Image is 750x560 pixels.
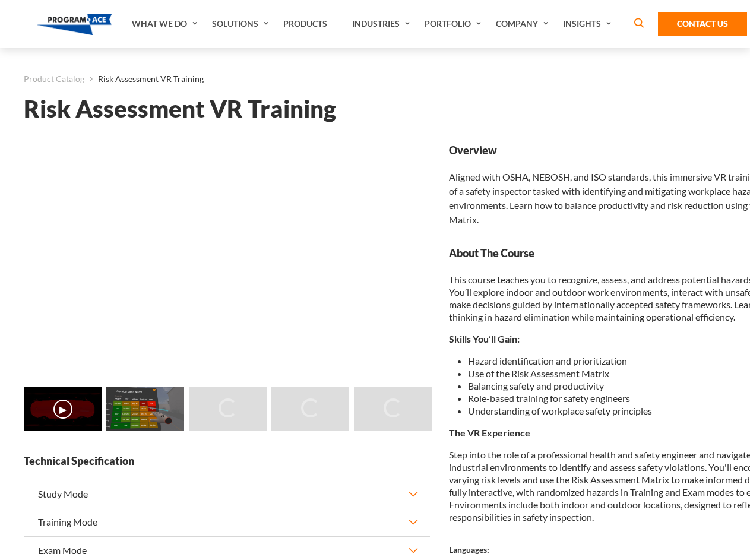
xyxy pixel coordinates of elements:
strong: Technical Specification [24,454,430,469]
strong: Languages: [449,545,489,555]
img: Risk Assessment VR Training - Video 0 [24,387,102,431]
a: Contact Us [658,12,747,36]
img: Program-Ace [37,14,112,35]
a: Product Catalog [24,71,84,87]
button: Study Mode [24,480,430,508]
button: Training Mode [24,508,430,536]
iframe: Risk Assessment VR Training - Video 0 [24,143,430,372]
button: ▶ [53,400,72,419]
img: Risk Assessment VR Training - Preview 1 [106,387,184,431]
li: Risk Assessment VR Training [84,71,204,87]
